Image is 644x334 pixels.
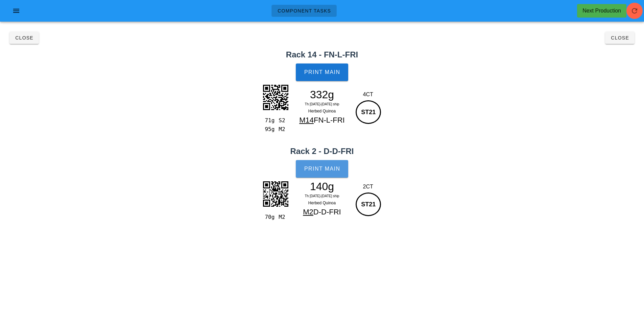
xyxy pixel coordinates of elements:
[582,7,621,15] div: Next Production
[303,208,313,216] span: M2
[299,116,314,124] span: M14
[15,35,33,41] span: Close
[605,32,635,44] button: Close
[293,200,352,206] div: Herbed Quinoa
[4,49,640,61] h2: Rack 14 - FN-L-FRI
[611,35,629,41] span: Close
[276,116,290,125] div: S2
[354,183,382,191] div: 2CT
[304,69,340,75] span: Print Main
[276,213,290,222] div: M2
[305,194,339,198] span: Th [DATE]-[DATE] ship
[293,181,352,191] div: 140g
[9,32,39,44] button: Close
[296,160,348,178] button: Print Main
[276,125,290,134] div: M2
[304,166,340,172] span: Print Main
[262,116,276,125] div: 71g
[305,102,339,106] span: Th [DATE]-[DATE] ship
[356,192,381,216] div: ST21
[293,108,352,114] div: Herbed Quinoa
[259,80,292,114] img: LwWKmqROAYzOHwJRkzV2VnyIIhBCC0kabELIRbHJVCCEobbQJIRvBJleFEILSRpsQshFsclUIIShttAkhG8EmV4UQgtJGmxCy...
[277,8,331,14] span: Component Tasks
[296,63,348,81] button: Print Main
[259,177,292,211] img: RjJcPhxmtScAAAAASUVORK5CYII=
[314,116,345,124] span: FN-L-FRI
[293,89,352,100] div: 332g
[262,213,276,222] div: 70g
[356,100,381,124] div: ST21
[271,5,337,17] a: Component Tasks
[313,208,341,216] span: D-D-FRI
[262,125,276,134] div: 95g
[354,91,382,99] div: 4CT
[4,145,640,157] h2: Rack 2 - D-D-FRI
